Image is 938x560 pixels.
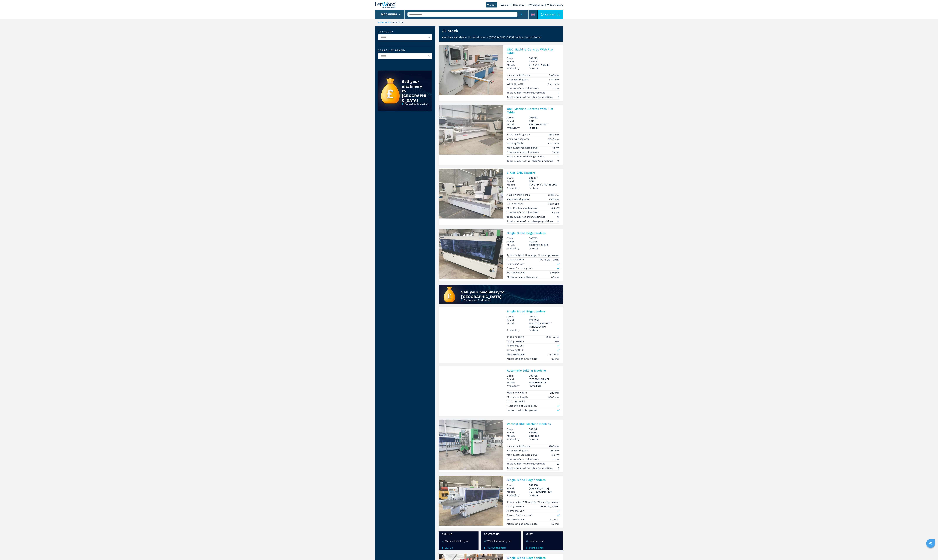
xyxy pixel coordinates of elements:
[378,31,432,33] label: Category
[548,82,560,86] em: Flat table
[439,229,503,279] img: Single Sided Edgebanders HOMAG EDGETEQ S-240
[507,151,539,154] p: Number of controlled axes
[501,4,509,6] a: We sell
[507,478,559,482] h3: Single Sided Edgebanders
[507,422,559,426] h3: Vertical CNC Machine Centres
[507,395,529,399] p: Max. panel length
[529,438,559,441] span: in stock
[548,202,560,205] em: Flat table
[529,322,559,328] h3: SOLUTION HD-RT / PURBLUE4 HO
[507,262,524,266] p: Premilling Unit
[529,374,559,377] h3: 007789
[550,391,560,394] em: 920 mm
[439,45,563,101] a: CNC Machine Centres With Flat Table WEEKE BHP VANTAGE 33CNC Machine Centres With Flat TableCode:0...
[541,13,544,16] img: Contact us
[549,78,559,81] em: 1250 mm
[529,490,559,494] h3: KDF 1230 AMBITION
[507,240,529,243] span: Brand:
[507,63,529,67] span: Model:
[439,420,563,472] a: Vertical CNC Machine Centres BREMA EKO 902Vertical CNC Machine CentresCode:007194Brand:BREMAModel...
[549,271,559,274] em: 11 m/min
[529,377,559,381] h3: [PERSON_NAME]
[529,315,559,318] h3: 006527
[552,87,560,90] em: 3 axes
[529,126,559,129] span: in stock
[507,509,524,512] p: Premilling Unit
[551,275,559,279] em: 60 mm
[507,377,529,381] span: Brand:
[548,142,560,145] em: Flat table
[507,193,531,196] p: X axis working area
[507,215,546,219] p: Total number of drilling spindles
[507,133,531,136] p: X axis working area
[507,247,529,250] span: Availability:
[552,211,560,214] em: 5 axes
[507,344,524,347] p: Premilling Unit
[551,522,559,526] em: 50 mm
[507,494,529,497] span: Availability:
[507,353,526,356] p: Max feed speed
[507,404,538,408] p: Positioning of Units by NC
[551,206,560,210] em: 8.5 KW
[507,48,559,55] h3: CNC Machine Centres With Flat Table
[507,67,529,70] span: Availability:
[507,483,529,487] span: Code:
[442,532,475,536] span: Call us
[530,539,545,543] h4: Use our chat
[555,340,559,343] em: PUR
[529,237,559,240] h3: 007793
[552,458,560,461] em: 3 axes
[550,449,560,452] em: 900 mm
[529,240,559,243] h3: HOMAG
[507,500,525,504] p: Type of edging
[439,366,563,416] a: Automatic Drilling Machine MORBIDELLI POWERFLEX SAutomatic Drilling MachineCode:007789Brand:[PERS...
[507,427,529,431] span: Code:
[548,353,559,356] em: 25 m/min
[539,258,559,261] em: [PERSON_NAME]
[507,505,525,508] p: Gluing System
[558,400,559,403] em: 2
[507,348,523,352] p: Grooving Unit
[439,105,563,165] a: CNC Machine Centres With Flat Table SCM RECORD 310 NTCNC Machine Centres With Flat TableCode:0055...
[442,546,475,549] a: Call us
[507,231,559,235] h3: Single Sided Edgebanders
[529,183,559,186] h3: RECORD 110 AL PRISMA
[551,453,560,457] em: 4.5 KW
[507,445,531,448] p: X axis working area
[507,171,559,174] h3: 5 Axis CNC Routers
[558,96,559,99] em: 8
[529,384,559,388] span: immediate
[507,310,559,313] h3: Single Sided Edgebanders
[507,146,539,149] p: Main Electrospindle power
[546,335,560,339] em: Solid wood
[557,462,560,465] em: 20
[548,133,559,136] em: 3680 mm
[507,198,530,201] p: Y axis working area
[529,186,559,190] span: in stock
[526,546,560,549] a: Start a Chat
[529,63,559,67] h3: BHP VANTAGE 33
[507,87,539,90] p: Number of controlled axes
[507,258,525,261] p: Gluing System
[507,438,529,441] span: Availability:
[507,381,529,384] span: Model:
[538,10,563,19] div: Contact us
[507,391,528,394] p: Max. panel width
[507,176,529,180] span: Code:
[507,409,537,412] p: Lateral horizontal groups
[507,322,529,328] span: Model:
[486,2,497,7] a: We buy
[439,476,563,528] a: Single Sided Edgebanders BRANDT KDF 1230 AMBITIONSingle Sided EdgebandersCode:006458Brand:[PERSON...
[557,220,560,223] em: 16
[507,180,529,183] span: Brand:
[552,151,560,154] em: 3 axes
[529,56,559,60] h3: 006279
[507,237,529,240] span: Code:
[439,307,563,363] a: Single Sided Edgebanders STEFANI SOLUTION HD-RT / PURBLUE4 HOSingle Sided EdgebandersCode:006527B...
[525,500,559,504] em: Thin edge, Thick edge, Veneer
[507,513,533,517] p: Corner Rounding Unit
[529,123,559,126] h3: RECORD 310 NT
[529,431,559,434] h3: BREMA
[507,183,529,186] span: Model:
[507,142,524,145] p: Working Table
